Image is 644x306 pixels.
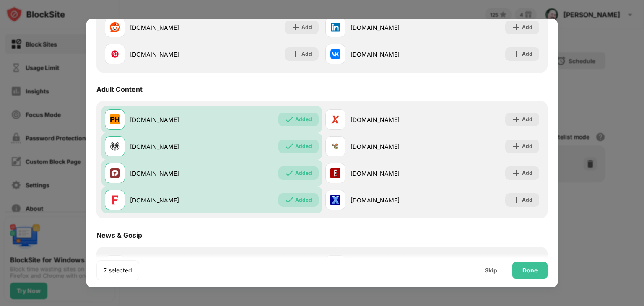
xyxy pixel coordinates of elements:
div: Skip [485,267,497,274]
div: [DOMAIN_NAME] [351,50,432,59]
div: Add [522,196,532,204]
div: Add [301,50,312,58]
img: favicons [110,168,120,178]
img: favicons [110,141,120,151]
div: Added [295,196,312,204]
div: [DOMAIN_NAME] [130,169,212,178]
div: Add [522,169,532,177]
div: [DOMAIN_NAME] [351,23,432,32]
div: Added [295,142,312,150]
div: Add [522,23,532,31]
div: [DOMAIN_NAME] [130,142,212,151]
img: favicons [110,195,120,205]
div: Add [522,115,532,124]
img: favicons [330,49,340,59]
img: favicons [330,195,340,205]
div: Adult Content [96,85,143,93]
img: favicons [110,49,120,59]
div: Add [522,142,532,150]
img: favicons [330,22,340,32]
div: Added [295,115,312,124]
div: [DOMAIN_NAME] [351,142,432,151]
img: favicons [330,168,340,178]
div: [DOMAIN_NAME] [351,169,432,178]
div: Add [301,23,312,31]
img: favicons [330,141,340,151]
img: favicons [330,114,340,124]
img: favicons [110,22,120,32]
div: Add [522,50,532,58]
div: [DOMAIN_NAME] [130,50,212,59]
div: 7 selected [104,266,132,275]
div: Added [295,169,312,177]
div: [DOMAIN_NAME] [130,23,212,32]
div: [DOMAIN_NAME] [130,196,212,205]
div: Done [522,267,538,274]
div: [DOMAIN_NAME] [351,196,432,205]
div: [DOMAIN_NAME] [130,115,212,124]
div: News & Gosip [96,231,142,239]
img: favicons [110,114,120,124]
div: [DOMAIN_NAME] [351,115,432,124]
